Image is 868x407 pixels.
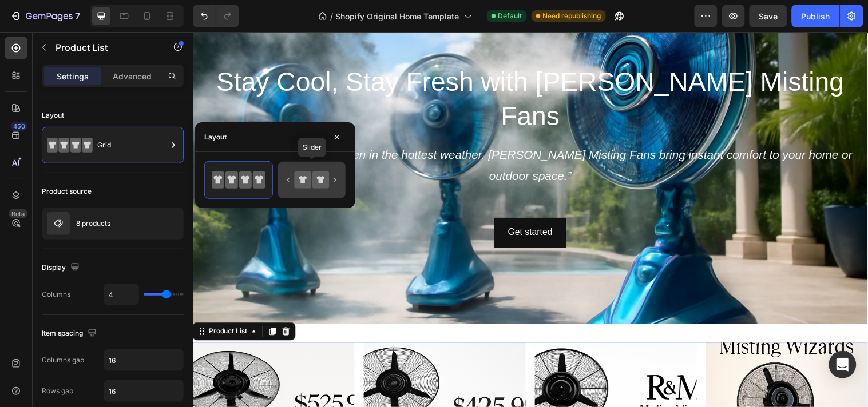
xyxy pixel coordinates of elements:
[750,5,787,27] button: Save
[9,209,27,218] div: Beta
[42,110,64,121] div: Layout
[14,299,58,309] div: Product List
[331,10,334,22] span: /
[792,5,840,27] button: Publish
[42,289,70,300] div: Columns
[9,31,677,103] h2: Stay Cool, Stay Fresh with [PERSON_NAME] Misting Fans
[16,118,671,153] i: “Stay cool and refreshed even in the hottest weather. [PERSON_NAME] Misting Fans bring instant co...
[104,381,183,401] input: Auto
[42,386,73,396] div: Rows gap
[42,186,92,197] div: Product source
[56,41,153,54] p: Product List
[336,10,459,22] span: Shopify Original Home Template
[97,132,167,158] div: Grid
[498,11,522,21] span: Default
[759,11,778,21] span: Save
[204,132,227,142] div: Layout
[320,195,366,212] div: Get started
[543,11,601,21] span: Need republishing
[307,189,379,219] button: Get started
[57,70,89,82] p: Settings
[47,212,70,235] img: product feature img
[829,351,857,378] div: Open Intercom Messenger
[42,260,82,276] div: Display
[193,5,239,27] div: Undo/Redo
[5,5,85,27] button: 7
[104,284,138,305] input: Auto
[192,32,868,407] iframe: Design area
[75,9,80,23] p: 7
[11,122,27,131] div: 450
[104,350,183,370] input: Auto
[76,220,110,228] p: 8 products
[42,355,84,365] div: Columns gap
[113,70,152,82] p: Advanced
[42,326,99,341] div: Item spacing
[802,10,830,22] div: Publish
